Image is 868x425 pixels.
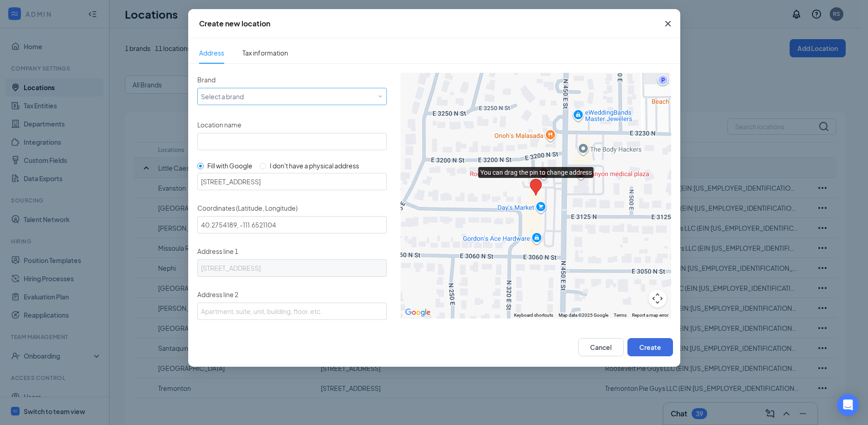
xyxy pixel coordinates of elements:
[242,49,288,57] span: Tax information
[614,313,627,318] a: Terms (opens in new tab)
[197,204,298,212] span: Coordinates (Latitude, Longitude)
[197,76,216,84] span: Brand
[627,338,673,356] button: Create
[197,303,387,320] input: Apartment, suite, unit, building, floor, etc.
[578,338,624,356] button: Cancel
[207,162,252,170] span: Fill with Google
[559,313,608,318] span: Map data ©2025 Google
[837,394,859,416] div: Open Intercom Messenger
[663,18,673,29] svg: Cross
[403,307,433,319] img: Google
[199,42,224,63] span: Address
[197,216,387,233] input: Latitude, Longitude
[197,173,387,190] input: Enter a location
[197,247,238,255] span: Address line 1
[656,9,680,38] button: Close
[270,162,359,170] span: I don't have a physical address
[403,307,433,319] a: Open this area in Google Maps (opens a new window)
[648,289,667,308] button: Map camera controls
[530,179,542,196] div: You can drag the pin to change address
[197,290,238,299] span: Address line 2
[199,19,270,29] div: Create new location
[514,312,553,319] button: Keyboard shortcuts
[201,91,379,101] div: Select a brand
[197,121,241,129] span: Location name
[197,259,387,277] input: Street address, P.O. box, company name, c/o
[632,313,668,318] a: Report a map error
